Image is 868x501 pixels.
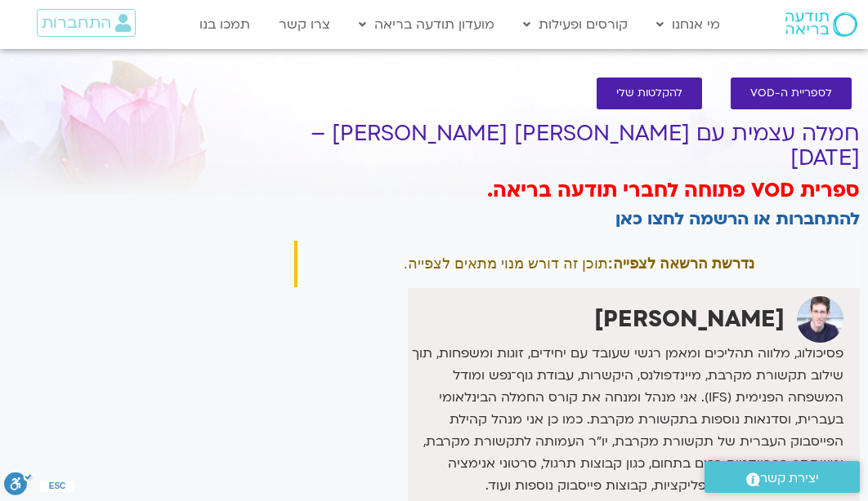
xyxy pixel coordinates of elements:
[705,461,860,493] a: יצירת קשר
[608,255,754,272] strong: נדרשת הרשאה לצפייה:
[731,78,852,109] a: לספריית ה-VOD
[294,122,860,171] h1: חמלה עצמית עם [PERSON_NAME] [PERSON_NAME] – [DATE]
[615,207,860,231] a: להתחברות או הרשמה לחצו כאן
[648,9,728,40] a: מי אנחנו
[294,177,860,205] h3: ספרית VOD פתוחה לחברי תודעה בריאה.
[750,87,832,100] span: לספריית ה-VOD
[42,14,111,32] span: התחברות
[760,468,819,490] span: יצירת קשר
[37,9,136,37] a: התחברות
[412,343,843,497] p: פסיכולוג, מלווה תהליכים ומאמן רגשי שעובד עם יחידים, זוגות ומשפחות, תוך שילוב תקשורת מקרבת, מיינדפ...
[191,9,258,40] a: תמכו בנו
[515,9,636,40] a: קורסים ופעילות
[594,304,785,335] strong: [PERSON_NAME]
[597,78,702,109] a: להקלטות שלי
[785,12,857,37] img: תודעה בריאה
[797,296,843,343] img: ערן טייכר
[271,9,338,40] a: צרו קשר
[294,241,860,287] div: תוכן זה דורש מנוי מתאים לצפייה.
[616,87,682,100] span: להקלטות שלי
[351,9,503,40] a: מועדון תודעה בריאה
